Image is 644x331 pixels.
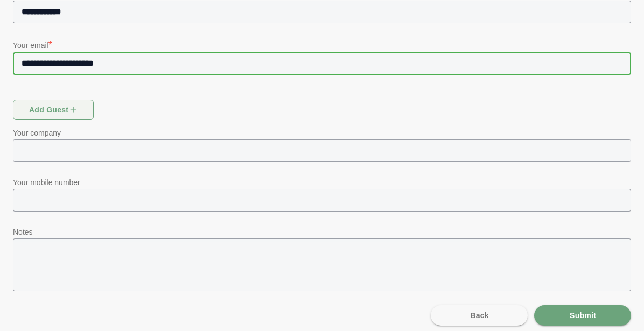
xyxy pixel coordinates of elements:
p: Your email [13,37,631,52]
button: Submit [534,305,631,326]
span: Add guest [29,100,79,120]
button: Back [431,305,528,326]
p: Your mobile number [13,176,631,189]
span: Back [470,305,489,326]
span: Submit [569,305,596,326]
p: Your company [13,126,631,139]
p: Notes [13,226,631,238]
button: Add guest [13,100,94,120]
